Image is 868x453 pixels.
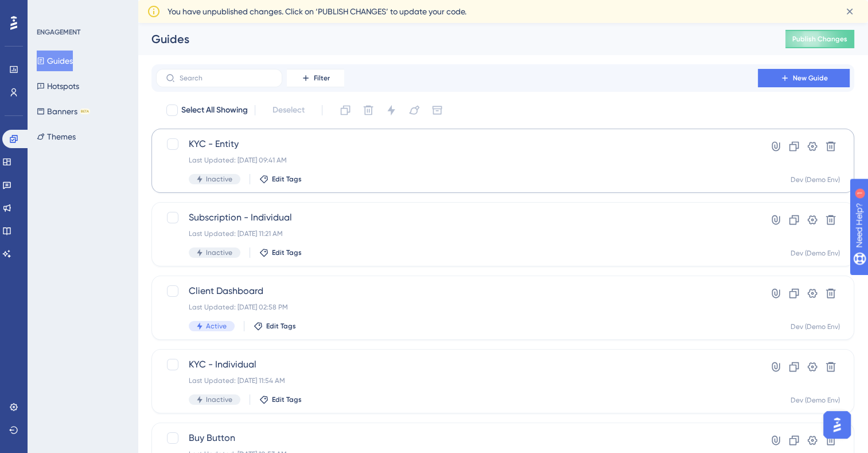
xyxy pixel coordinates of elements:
[189,156,725,165] div: Last Updated: [DATE] 09:41 AM
[314,73,330,83] span: Filter
[189,376,725,385] div: Last Updated: [DATE] 11:54 AM
[254,322,296,331] button: Edit Tags
[791,249,840,258] div: Dev (Demo Env)
[206,395,232,404] span: Inactive
[37,101,90,122] button: BannersBETA
[262,100,315,121] button: Deselect
[791,175,840,184] div: Dev (Demo Env)
[206,248,232,257] span: Inactive
[189,284,725,298] span: Client Dashboard
[27,3,72,17] span: Need Help?
[272,175,302,184] span: Edit Tags
[168,5,466,18] span: You have unpublished changes. Click on ‘PUBLISH CHANGES’ to update your code.
[758,69,850,87] button: New Guide
[259,395,302,404] button: Edit Tags
[259,175,302,184] button: Edit Tags
[180,74,273,82] input: Search
[820,408,854,442] iframe: UserGuiding AI Assistant Launcher
[791,322,840,331] div: Dev (Demo Env)
[189,211,725,224] span: Subscription - Individual
[189,303,725,312] div: Last Updated: [DATE] 02:58 PM
[266,322,296,331] span: Edit Tags
[785,30,854,48] button: Publish Changes
[189,229,725,238] div: Last Updated: [DATE] 11:21 AM
[37,51,73,71] button: Guides
[272,248,302,257] span: Edit Tags
[189,358,725,371] span: KYC - Individual
[37,76,79,96] button: Hotspots
[80,109,90,114] div: BETA
[273,103,305,117] span: Deselect
[791,396,840,405] div: Dev (Demo Env)
[151,31,757,47] div: Guides
[792,34,847,44] span: Publish Changes
[287,69,344,87] button: Filter
[37,126,76,147] button: Themes
[80,6,83,15] div: 1
[206,322,227,331] span: Active
[189,431,725,445] span: Buy Button
[37,28,80,37] div: ENGAGEMENT
[189,137,725,151] span: KYC - Entity
[181,103,248,117] span: Select All Showing
[793,73,828,83] span: New Guide
[206,175,232,184] span: Inactive
[272,395,302,404] span: Edit Tags
[259,248,302,257] button: Edit Tags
